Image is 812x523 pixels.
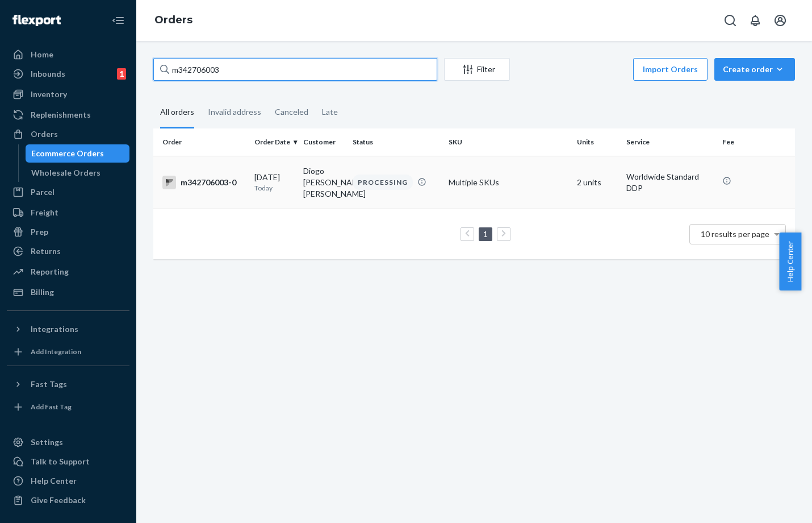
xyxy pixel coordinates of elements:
button: Open account menu [769,9,792,32]
div: Replenishments [31,109,91,121]
div: Freight [31,207,58,218]
td: Multiple SKUs [444,156,572,209]
a: Prep [7,223,129,241]
div: Home [31,49,53,60]
th: Units [572,128,622,156]
button: Integrations [7,320,129,338]
div: All orders [160,97,194,128]
p: Today [254,183,295,193]
div: Late [322,97,338,127]
div: [DATE] [254,172,295,193]
button: Close Navigation [107,9,129,32]
th: Fee [718,128,795,156]
div: Reporting [31,266,69,277]
a: Page 1 is your current page [481,229,490,239]
div: Inventory [31,89,67,100]
div: Ecommerce Orders [31,148,104,159]
button: Help Center [779,233,801,290]
div: PROCESSING [353,175,413,190]
div: Help Center [31,475,77,487]
div: m342706003-0 [162,176,245,189]
div: 1 [117,68,126,80]
a: Returns [7,242,129,260]
div: Wholesale Orders [31,167,101,179]
input: Search orders [153,58,437,81]
a: Settings [7,433,129,451]
td: 2 units [572,156,622,209]
a: Freight [7,204,129,222]
a: Add Fast Tag [7,398,129,416]
div: Orders [31,128,58,140]
div: Integrations [31,323,78,335]
a: Ecommerce Orders [26,144,130,163]
div: Prep [31,226,48,238]
div: Talk to Support [31,456,90,467]
a: Help Center [7,472,129,490]
a: Add Integration [7,343,129,361]
th: Service [622,128,718,156]
button: Filter [444,58,510,81]
button: Open Search Box [719,9,742,32]
div: Customer [303,137,344,147]
img: Flexport logo [12,15,61,26]
a: Reporting [7,263,129,281]
th: Order Date [250,128,299,156]
a: Inventory [7,85,129,103]
th: Status [348,128,445,156]
a: Parcel [7,183,129,201]
div: Inbounds [31,68,65,80]
a: Replenishments [7,106,129,124]
a: Inbounds1 [7,65,129,83]
th: Order [153,128,250,156]
p: Worldwide Standard DDP [626,171,714,194]
th: SKU [444,128,572,156]
a: Home [7,45,129,64]
div: Give Feedback [31,495,86,506]
div: Settings [31,437,63,448]
div: Parcel [31,186,55,198]
a: Orders [7,125,129,143]
div: Create order [723,64,786,75]
div: Add Fast Tag [31,402,72,412]
div: Add Integration [31,347,81,356]
div: Fast Tags [31,379,67,390]
div: Canceled [275,97,308,127]
a: Talk to Support [7,453,129,471]
div: Invalid address [208,97,261,127]
a: Orders [154,14,192,26]
div: Returns [31,246,61,257]
button: Fast Tags [7,375,129,393]
td: Diogo [PERSON_NAME] [PERSON_NAME] [299,156,348,209]
a: Billing [7,283,129,301]
button: Give Feedback [7,491,129,509]
a: Wholesale Orders [26,164,130,182]
button: Create order [714,58,795,81]
div: Filter [445,64,509,75]
ol: breadcrumbs [145,4,202,37]
span: 10 results per page [701,229,769,239]
button: Import Orders [633,58,708,81]
div: Billing [31,287,54,298]
button: Open notifications [744,9,767,32]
